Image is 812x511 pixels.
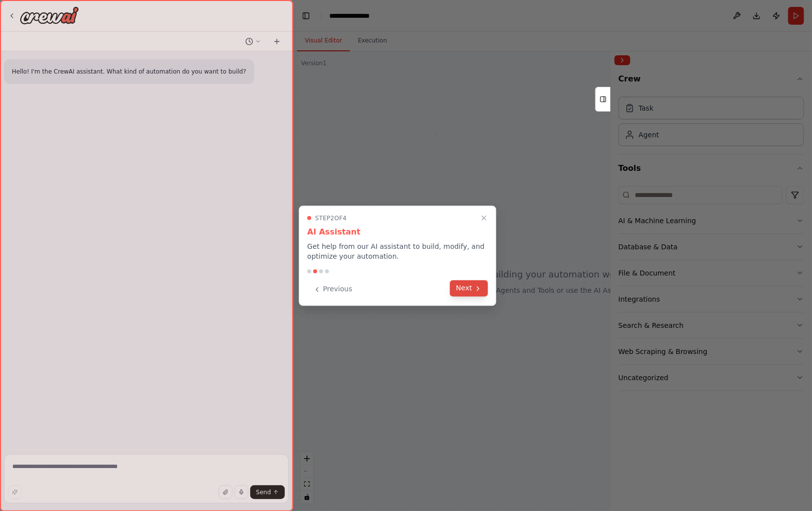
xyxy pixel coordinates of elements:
[308,281,358,298] button: Previous
[450,280,488,297] button: Next
[315,214,347,222] span: Step 2 of 4
[308,226,488,238] h3: AI Assistant
[299,9,313,23] button: Hide left sidebar
[478,212,490,224] button: Close walkthrough
[308,242,488,262] p: Get help from our AI assistant to build, modify, and optimize your automation.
